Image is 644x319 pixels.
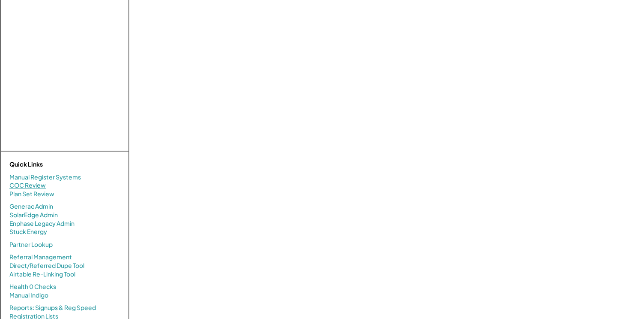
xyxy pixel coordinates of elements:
a: Generac Admin [9,202,53,211]
a: Manual Register Systems [9,173,81,182]
a: Health 0 Checks [9,283,56,291]
a: Partner Lookup [9,240,53,249]
a: Reports: Signups & Reg Speed [9,304,96,312]
a: Stuck Energy [9,228,47,236]
a: Airtable Re-Linking Tool [9,270,75,279]
a: COC Review [9,181,46,190]
a: Plan Set Review [9,190,54,198]
a: Enphase Legacy Admin [9,219,75,228]
a: Referral Management [9,253,72,261]
a: Direct/Referred Dupe Tool [9,261,84,270]
a: SolarEdge Admin [9,211,58,219]
div: Quick Links [9,160,95,169]
a: Manual Indigo [9,291,48,300]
